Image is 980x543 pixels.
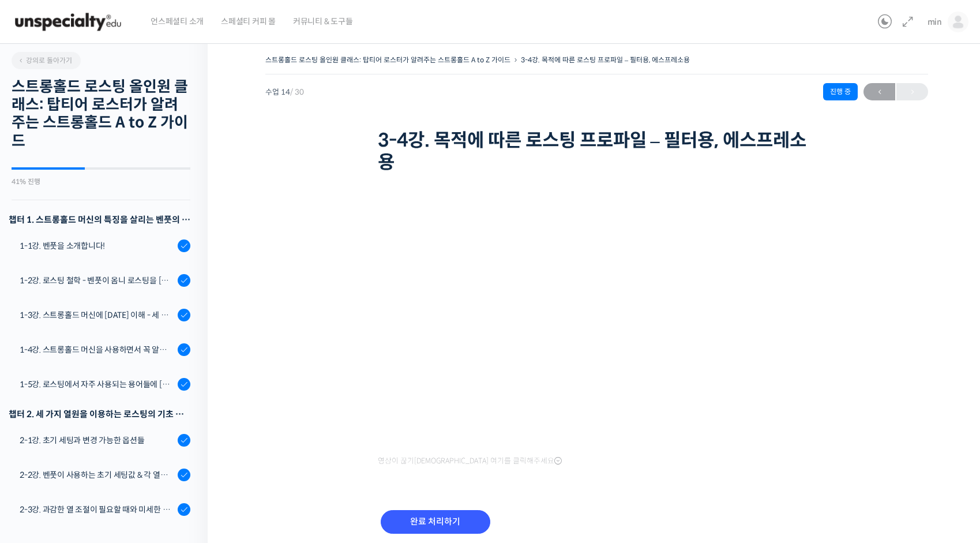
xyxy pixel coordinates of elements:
[20,469,174,481] div: 2-2강. 벤풋이 사용하는 초기 세팅값 & 각 열원이 하는 역할
[378,456,562,466] span: 영상이 끊기[DEMOGRAPHIC_DATA] 여기를 클릭해주세요
[9,212,190,227] h3: 챕터 1. 스트롱홀드 머신의 특징을 살리는 벤풋의 로스팅 방식
[928,17,942,27] span: min
[17,56,72,65] span: 강의로 돌아가기
[863,83,895,100] a: ←이전
[20,239,174,252] div: 1-1강. 벤풋을 소개합니다!
[863,84,895,100] span: ←
[20,434,174,447] div: 2-1강. 초기 세팅과 변경 가능한 옵션들
[12,78,190,150] h2: 스트롱홀드 로스팅 올인원 클래스: 탑티어 로스터가 알려주는 스트롱홀드 A to Z 가이드
[20,343,174,356] div: 1-4강. 스트롱홀드 머신을 사용하면서 꼭 알고 있어야 할 유의사항
[9,406,190,422] div: 챕터 2. 세 가지 열원을 이용하는 로스팅의 기초 설계
[823,83,858,100] div: 진행 중
[521,55,690,64] a: 3-4강. 목적에 따른 로스팅 프로파일 – 필터용, 에스프레소용
[12,178,190,185] div: 41% 진행
[20,503,174,516] div: 2-3강. 과감한 열 조절이 필요할 때와 미세한 열 조절이 필요할 때
[12,52,81,69] a: 강의로 돌아가기
[20,378,174,391] div: 1-5강. 로스팅에서 자주 사용되는 용어들에 [DATE] 이해
[378,129,816,174] h1: 3-4강. 목적에 따른 로스팅 프로파일 – 필터용, 에스프레소용
[290,87,304,97] span: / 30
[20,309,174,321] div: 1-3강. 스트롱홀드 머신에 [DATE] 이해 - 세 가지 열원이 만들어내는 변화
[265,55,510,64] a: 스트롱홀드 로스팅 올인원 클래스: 탑티어 로스터가 알려주는 스트롱홀드 A to Z 가이드
[265,88,304,96] span: 수업 14
[20,274,174,287] div: 1-2강. 로스팅 철학 - 벤풋이 옴니 로스팅을 [DATE] 않는 이유
[381,510,490,534] input: 완료 처리하기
